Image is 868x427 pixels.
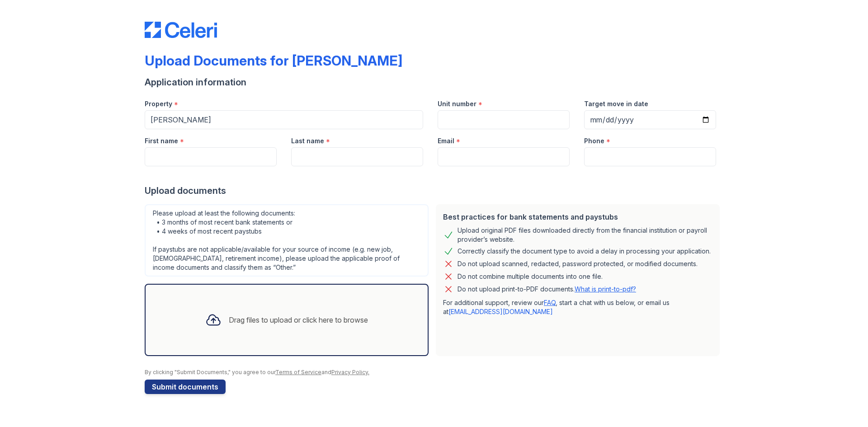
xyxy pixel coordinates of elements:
[438,136,454,145] label: Email
[544,299,556,306] a: FAQ
[145,369,723,376] div: By clicking "Submit Documents," you agree to our and
[443,211,712,222] div: Best practices for bank statements and paystubs
[575,285,636,293] a: What is print-to-pdf?
[145,136,178,145] label: First name
[145,52,402,69] div: Upload Documents for [PERSON_NAME]
[229,314,368,325] div: Drag files to upload or click here to browse
[145,380,226,394] button: Submit documents
[584,136,604,145] label: Phone
[584,99,648,108] label: Target move in date
[145,184,723,197] div: Upload documents
[443,298,712,316] p: For additional support, review our , start a chat with us below, or email us at
[458,226,712,244] div: Upload original PDF files downloaded directly from the financial institution or payroll provider’...
[438,99,476,108] label: Unit number
[275,369,321,375] a: Terms of Service
[458,271,603,282] div: Do not combine multiple documents into one file.
[145,76,723,89] div: Application information
[448,308,553,315] a: [EMAIL_ADDRESS][DOMAIN_NAME]
[145,99,172,108] label: Property
[145,22,217,38] img: CE_Logo_Blue-a8612792a0a2168367f1c8372b55b34899dd931a85d93a1a3d3e32e68fde9ad4.png
[458,285,636,294] p: Do not upload print-to-PDF documents.
[458,258,698,269] div: Do not upload scanned, redacted, password protected, or modified documents.
[145,204,429,277] div: Please upload at least the following documents: • 3 months of most recent bank statements or • 4 ...
[331,369,369,375] a: Privacy Policy.
[458,246,711,257] div: Correctly classify the document type to avoid a delay in processing your application.
[291,136,324,145] label: Last name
